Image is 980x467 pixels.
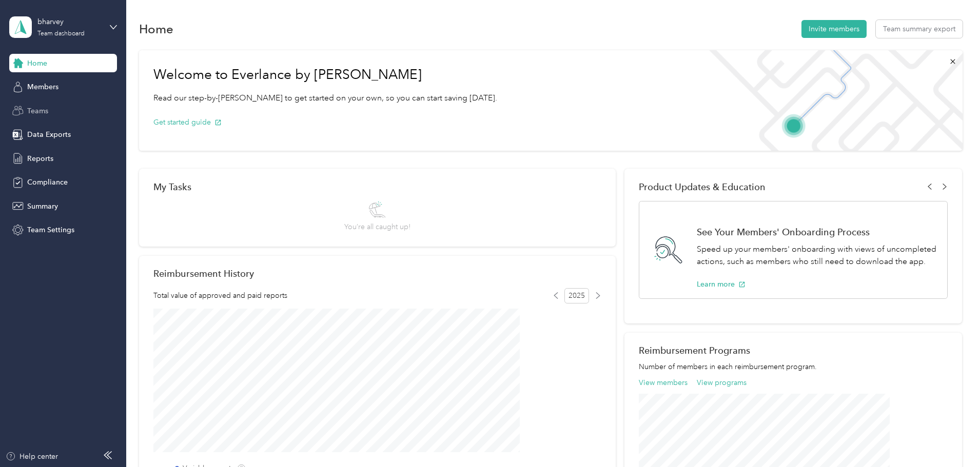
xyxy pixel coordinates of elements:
button: Get started guide [153,117,222,128]
h1: See Your Members' Onboarding Process [697,227,936,237]
span: Product Updates & Education [639,181,766,192]
p: Speed up your members' onboarding with views of uncompleted actions, such as members who still ne... [697,243,936,268]
h1: Welcome to Everlance by [PERSON_NAME] [153,67,497,83]
img: Welcome to everlance [699,50,962,151]
button: View programs [697,377,747,388]
iframe: Everlance-gr Chat Button Frame [923,410,980,467]
button: View members [639,377,688,388]
button: Team summary export [876,20,963,38]
p: Number of members in each reimbursement program. [639,361,948,372]
span: Compliance [27,177,68,188]
span: Total value of approved and paid reports [153,290,287,301]
span: Teams [27,106,48,116]
div: My Tasks [153,181,601,192]
button: Help center [6,451,58,462]
span: Reports [27,153,53,164]
div: bharvey [37,16,102,27]
span: Home [27,58,47,69]
span: 2025 [564,288,589,303]
button: Invite members [801,20,867,38]
span: Summary [27,201,58,212]
h1: Home [139,24,173,34]
h2: Reimbursement Programs [639,345,948,356]
span: Data Exports [27,129,71,140]
span: You’re all caught up! [344,221,410,232]
h2: Reimbursement History [153,268,254,279]
p: Read our step-by-[PERSON_NAME] to get started on your own, so you can start saving [DATE]. [153,92,497,105]
span: Members [27,82,58,92]
div: Team dashboard [37,31,85,37]
button: Learn more [697,279,746,290]
span: Team Settings [27,225,74,235]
